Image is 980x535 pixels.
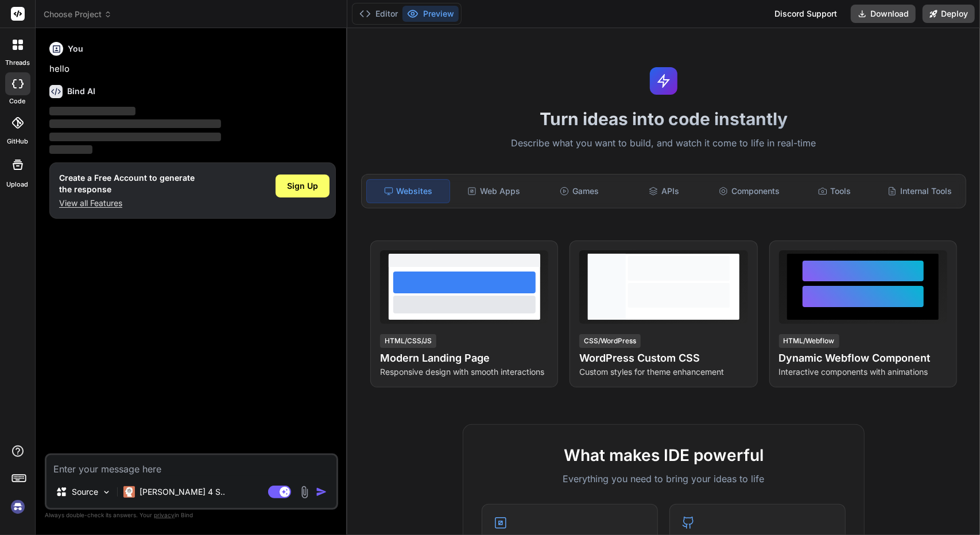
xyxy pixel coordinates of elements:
p: Custom styles for theme enhancement [579,366,747,378]
h1: Turn ideas into code instantly [354,108,973,129]
p: View all Features [59,197,195,209]
img: Pick Models [102,487,111,497]
h2: What makes IDE powerful [482,443,846,467]
div: Games [537,179,620,203]
label: threads [5,58,30,68]
img: Claude 4 Sonnet [123,486,135,498]
span: Sign Up [287,180,318,192]
div: HTML/Webflow [779,334,839,348]
div: Web Apps [452,179,535,203]
label: GitHub [7,137,28,146]
img: attachment [298,486,311,499]
label: code [10,96,26,106]
p: hello [49,63,336,76]
div: Websites [366,179,450,203]
h6: Bind AI [67,86,95,97]
h6: You [68,43,83,55]
span: ‌ [49,145,92,154]
h4: Modern Landing Page [380,350,548,366]
div: Tools [793,179,876,203]
p: Describe what you want to build, and watch it come to life in real-time [354,136,973,151]
span: Choose Project [44,9,112,20]
button: Editor [355,6,402,22]
img: icon [316,486,327,498]
p: Source [72,486,98,498]
div: CSS/WordPress [579,334,641,348]
span: ‌ [49,107,135,115]
h4: WordPress Custom CSS [579,350,747,366]
h1: Create a Free Account to generate the response [59,172,195,195]
p: [PERSON_NAME] 4 S.. [140,486,225,498]
div: APIs [623,179,706,203]
p: Everything you need to bring your ideas to life [482,472,846,486]
div: HTML/CSS/JS [380,334,436,348]
h4: Dynamic Webflow Component [779,350,947,366]
div: Discord Support [768,5,844,23]
span: ‌ [49,133,221,141]
span: ‌ [49,119,221,128]
p: Interactive components with animations [779,366,947,378]
p: Always double-check its answers. Your in Bind [45,510,338,521]
img: signin [8,497,28,517]
span: privacy [154,511,175,518]
button: Download [851,5,916,23]
label: Upload [7,180,29,189]
button: Preview [402,6,459,22]
div: Internal Tools [878,179,961,203]
button: Deploy [923,5,975,23]
div: Components [708,179,791,203]
p: Responsive design with smooth interactions [380,366,548,378]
